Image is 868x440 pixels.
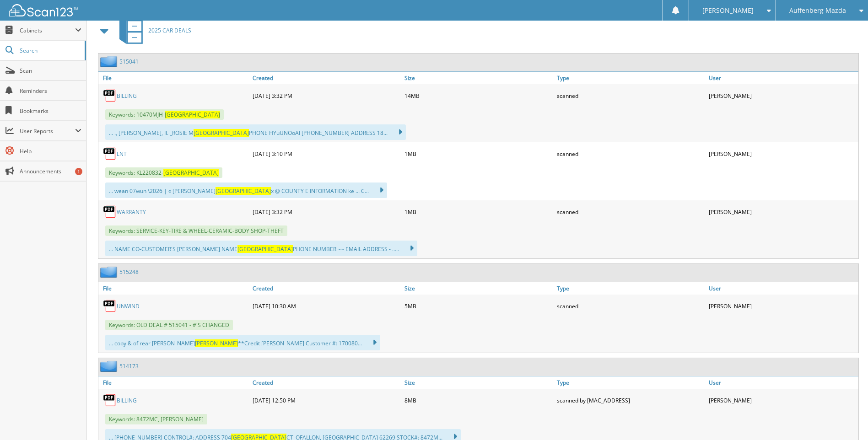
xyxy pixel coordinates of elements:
[105,335,380,350] div: ... copy & of rear [PERSON_NAME] **Credit [PERSON_NAME] Customer #: 170080...
[75,168,82,175] div: 1
[100,56,119,67] img: folder2.png
[9,4,78,16] img: scan123-logo-white.svg
[114,12,191,48] a: 2025 CAR DEALS
[103,147,117,161] img: PDF.png
[20,167,81,175] span: Announcements
[250,376,402,389] a: Created
[702,8,754,13] span: [PERSON_NAME]
[706,145,858,163] div: [PERSON_NAME]
[117,302,140,310] a: UNWIND
[822,396,868,440] iframe: Chat Widget
[20,147,81,155] span: Help
[119,58,139,65] a: 515041
[555,391,706,409] div: scanned by [MAC_ADDRESS]
[402,297,554,315] div: 5MB
[103,89,117,102] img: PDF.png
[20,127,75,135] span: User Reports
[163,169,219,177] span: [GEOGRAPHIC_DATA]
[117,397,137,404] a: BILLING
[105,124,406,140] div: ... ., [PERSON_NAME], Il. _ROSIE M PHONE HYuUNOoAI [PHONE_NUMBER] ADDRESS 18...
[105,414,207,424] span: Keywords: 8472MC, [PERSON_NAME]
[105,320,233,330] span: Keywords: OLD DEAL # 515041 - #'S CHANGED
[402,203,554,221] div: 1MB
[117,92,137,100] a: BILLING
[105,182,387,198] div: ... wean 07wun \2026 | « [PERSON_NAME] x @ COUNTY E INFORMATION ke ... C...
[706,203,858,221] div: [PERSON_NAME]
[20,107,81,115] span: Bookmarks
[237,245,293,253] span: [GEOGRAPHIC_DATA]
[250,145,402,163] div: [DATE] 3:10 PM
[555,376,706,389] a: Type
[105,109,224,120] span: Keywords: 10470MJH-
[98,72,250,84] a: File
[103,205,117,219] img: PDF.png
[555,72,706,84] a: Type
[194,129,249,137] span: [GEOGRAPHIC_DATA]
[98,376,250,389] a: File
[20,27,75,34] span: Cabinets
[402,391,554,409] div: 8MB
[250,297,402,315] div: [DATE] 10:30 AM
[117,208,146,216] a: WARRANTY
[100,266,119,278] img: folder2.png
[706,297,858,315] div: [PERSON_NAME]
[706,282,858,295] a: User
[20,87,81,95] span: Reminders
[402,72,554,84] a: Size
[555,86,706,105] div: scanned
[195,339,238,347] span: [PERSON_NAME]
[165,111,220,118] span: [GEOGRAPHIC_DATA]
[20,47,80,54] span: Search
[148,27,191,34] span: 2025 CAR DEALS
[789,8,846,13] span: Auffenberg Mazda
[117,150,127,158] a: LNT
[402,145,554,163] div: 1MB
[706,72,858,84] a: User
[555,203,706,221] div: scanned
[105,167,222,178] span: Keywords: KL220832-
[105,241,417,256] div: ... NAME CO-CUSTOMER'S [PERSON_NAME] NAME PHONE NUMBER ~~ EMAIL ADDRESS - .....
[20,67,81,75] span: Scan
[250,86,402,105] div: [DATE] 3:32 PM
[706,86,858,105] div: [PERSON_NAME]
[103,299,117,313] img: PDF.png
[103,393,117,407] img: PDF.png
[250,282,402,295] a: Created
[98,282,250,295] a: File
[100,360,119,372] img: folder2.png
[216,187,271,195] span: [GEOGRAPHIC_DATA]
[250,391,402,409] div: [DATE] 12:50 PM
[119,362,139,370] a: 514173
[555,282,706,295] a: Type
[250,72,402,84] a: Created
[706,391,858,409] div: [PERSON_NAME]
[402,376,554,389] a: Size
[555,297,706,315] div: scanned
[402,86,554,105] div: 14MB
[105,225,287,236] span: Keywords: SERVICE-KEY-TIRE & WHEEL-CERAMIC-BODY SHOP-THEFT
[706,376,858,389] a: User
[250,203,402,221] div: [DATE] 3:32 PM
[555,145,706,163] div: scanned
[119,268,139,276] a: 515248
[402,282,554,295] a: Size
